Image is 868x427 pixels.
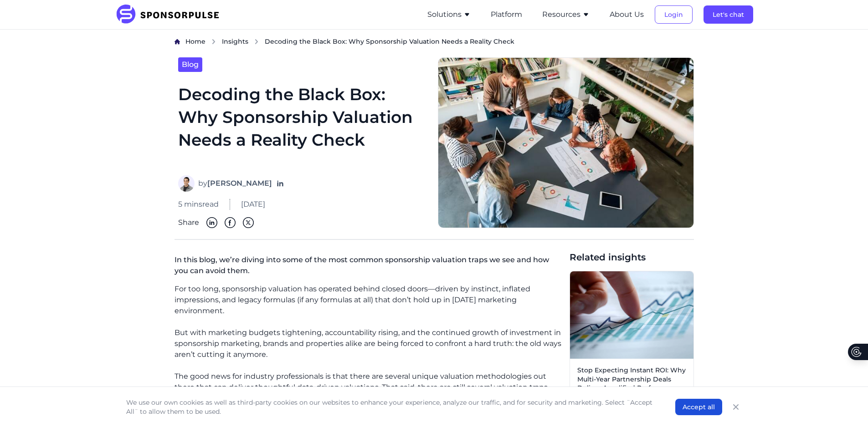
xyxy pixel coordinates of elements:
img: Sponsorship ROI image [570,271,693,359]
span: by [198,178,272,189]
button: Platform [491,9,522,20]
button: Solutions [427,9,471,20]
span: Decoding the Black Box: Why Sponsorship Valuation Needs a Reality Check [265,37,514,46]
button: Let's chat [704,5,753,24]
img: SponsorPulse [115,5,226,25]
p: But with marketing budgets tightening, accountability rising, and the continued growth of investm... [175,327,562,360]
span: Home [185,37,205,46]
a: Blog [178,57,202,72]
span: Related insights [570,251,694,264]
h1: Decoding the Black Box: Why Sponsorship Valuation Needs a Reality Check [178,83,427,165]
img: chevron right [254,39,259,45]
span: Insights [222,37,248,46]
a: Let's chat [704,10,753,19]
a: Home [185,37,205,46]
a: Follow on LinkedIn [276,179,285,188]
button: Login [655,5,693,24]
img: Linkedin [206,217,217,228]
img: Facebook [225,217,236,228]
span: 5 mins read [178,199,219,210]
span: Share [178,217,199,228]
img: Adam Mitchell [178,175,195,192]
img: Twitter [243,217,254,228]
p: The good news for industry professionals is that there are several unique valuation methodologies... [175,371,562,404]
strong: [PERSON_NAME] [207,179,272,188]
span: Stop Expecting Instant ROI: Why Multi-Year Partnership Deals Deliver Amplified Performance [577,366,686,393]
a: Login [655,10,693,19]
span: [DATE] [241,199,265,210]
p: For too long, sponsorship valuation has operated behind closed doors—driven by instinct, inflated... [175,284,562,316]
button: About Us [610,9,644,20]
p: In this blog, we’re diving into some of the most common sponsorship valuation traps we see and ho... [175,251,562,284]
button: Resources [542,9,590,20]
img: Home [175,39,180,45]
a: About Us [610,10,644,19]
button: Accept all [675,399,722,415]
p: We use our own cookies as well as third-party cookies on our websites to enhance your experience,... [126,398,657,416]
a: Insights [222,37,248,46]
a: Platform [491,10,522,19]
img: chevron right [211,39,216,45]
img: Getty images courtesy of Unsplash [438,57,694,229]
a: Stop Expecting Instant ROI: Why Multi-Year Partnership Deals Deliver Amplified PerformanceRead more [570,271,694,413]
button: Close [729,401,742,413]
